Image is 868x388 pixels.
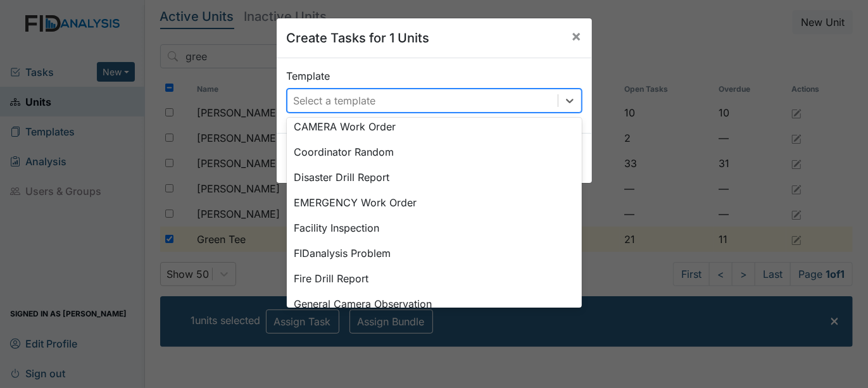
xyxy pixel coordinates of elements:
[287,190,582,215] div: EMERGENCY Work Order
[572,27,582,45] span: ×
[287,68,330,84] label: Template
[287,241,582,266] div: FIDanalysis Problem
[294,93,376,108] div: Select a template
[287,266,582,291] div: Fire Drill Report
[562,18,592,54] button: Close
[287,215,582,241] div: Facility Inspection
[287,139,582,165] div: Coordinator Random
[287,165,582,190] div: Disaster Drill Report
[287,28,430,47] h5: Create Tasks for 1 Units
[287,114,582,139] div: CAMERA Work Order
[287,291,582,316] div: General Camera Observation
